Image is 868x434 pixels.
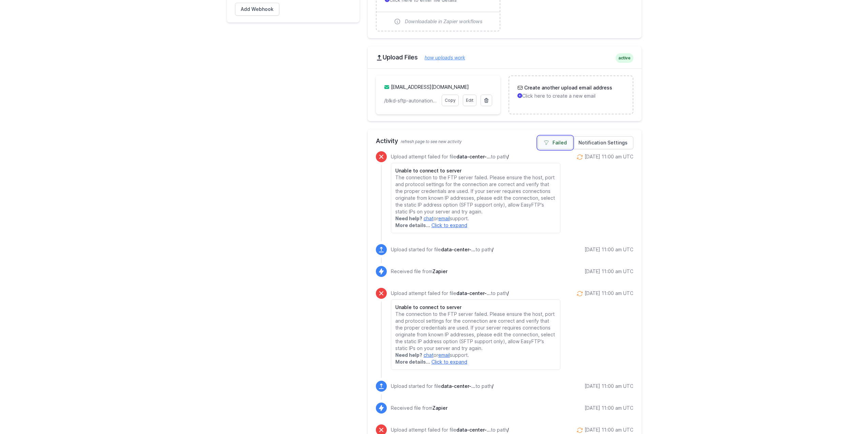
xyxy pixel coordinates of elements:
[395,352,556,359] p: or support.
[431,359,467,365] a: Click to expand
[585,153,633,160] div: [DATE] 11:00 am UTC
[391,84,469,90] a: [EMAIL_ADDRESS][DOMAIN_NAME]
[456,154,491,159] span: data-center-1758020411.csv
[492,247,494,252] span: /
[509,76,632,108] a: Create another upload email address Click here to create a new email
[507,290,509,296] span: /
[424,352,433,358] a: chat
[585,426,633,433] div: [DATE] 11:00 am UTC
[507,154,509,159] span: /
[395,215,422,221] strong: Need help?
[391,405,447,411] p: Received file from
[431,222,467,228] a: Click to expand
[523,84,612,91] h3: Create another upload email address
[463,95,476,106] a: Edit
[492,383,494,389] span: /
[585,290,633,297] div: [DATE] 11:00 am UTC
[456,427,491,433] span: data-center-1757847619.csv
[507,427,509,433] span: /
[405,18,483,25] span: Downloadable in Zapier workflows
[585,268,633,275] div: [DATE] 11:00 am UTC
[834,400,860,426] iframe: Drift Widget Chat Controller
[432,268,447,274] span: Zapier
[538,136,573,149] a: Failed
[391,290,560,297] p: Upload attempt failed for file to path
[585,405,633,411] div: [DATE] 11:00 am UTC
[438,352,450,358] a: email
[438,215,450,221] a: email
[401,139,462,144] span: refresh page to see new activity
[585,383,633,390] div: [DATE] 11:00 am UTC
[432,405,447,411] span: Zapier
[395,215,556,222] p: or support.
[573,136,633,149] a: Notification Settings
[395,174,556,215] p: The connection to the FTP server failed. Please ensure the host, port and protocol settings for t...
[442,95,459,106] a: Copy
[395,167,556,174] h6: Unable to connect to server
[395,222,430,228] strong: More details...
[418,55,465,60] a: how uploads work
[395,359,430,365] strong: More details...
[441,247,475,252] span: data-center-1758020411.csv
[376,53,633,61] h2: Upload Files
[456,290,491,296] span: data-center-1757934026.csv
[395,311,556,352] p: The connection to the FTP server failed. Please ensure the host, port and protocol settings for t...
[585,246,633,253] div: [DATE] 11:00 am UTC
[391,268,447,275] p: Received file from
[391,246,494,253] p: Upload started for file to path
[395,304,556,311] h6: Unable to connect to server
[391,426,560,433] p: Upload attempt failed for file to path
[235,3,279,16] a: Add Webhook
[395,352,422,358] strong: Need help?
[517,93,624,99] p: Click here to create a new email
[376,136,633,146] h2: Activity
[441,383,475,389] span: data-center-1757934026.csv
[391,383,494,390] p: Upload started for file to path
[616,53,633,63] span: active
[384,97,438,104] p: /blkd-sftp-autonation/data-center
[424,215,433,221] a: chat
[391,153,560,160] p: Upload attempt failed for file to path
